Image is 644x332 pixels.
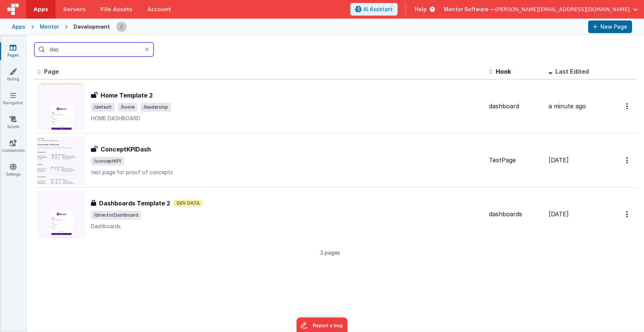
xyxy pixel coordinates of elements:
button: Options [622,99,634,114]
span: Help [415,6,427,13]
button: New Page [588,20,632,33]
h3: ConceptKPIDash [101,145,151,154]
p: 3 pages [34,249,625,256]
button: AI Assistant [350,3,398,16]
p: HOME DASHBOARD [91,115,483,122]
span: /default [91,103,115,112]
button: Mentor Software — [PERSON_NAME][EMAIL_ADDRESS][DOMAIN_NAME] [444,6,638,13]
span: /conceptKPI [91,157,124,166]
span: Page [44,68,59,75]
button: Options [622,153,634,168]
span: Servers [63,6,85,13]
span: Dev Data [173,200,203,207]
p: test page for proof of concepts [91,169,483,176]
span: /home [118,103,138,112]
div: dashboard [489,102,543,111]
span: Hook [496,68,511,75]
p: Dashboards [91,223,483,230]
span: [DATE] [549,156,569,164]
h3: Home Template 2 [101,91,153,100]
span: Mentor Software — [444,6,495,13]
button: Options [622,207,634,222]
span: [DATE] [549,210,569,218]
span: /directorDashboard [91,211,141,220]
div: dashboards [489,210,543,218]
span: AI Assistant [363,6,393,13]
span: Apps [34,6,48,13]
img: 6c3d48e323fef8557f0b76cc516e01c7 [116,22,127,32]
input: Search pages, id's ... [34,42,154,57]
span: File Assets [101,6,133,13]
h3: Dashboards Template 2 [99,199,170,208]
span: [PERSON_NAME][EMAIL_ADDRESS][DOMAIN_NAME] [495,6,630,13]
span: Last Edited [555,68,589,75]
div: Development [73,23,110,31]
div: Apps [12,23,25,31]
div: TestPage [489,156,543,165]
span: a minute ago [549,102,586,110]
span: /leadership [141,103,171,112]
div: Mentor [40,23,59,31]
